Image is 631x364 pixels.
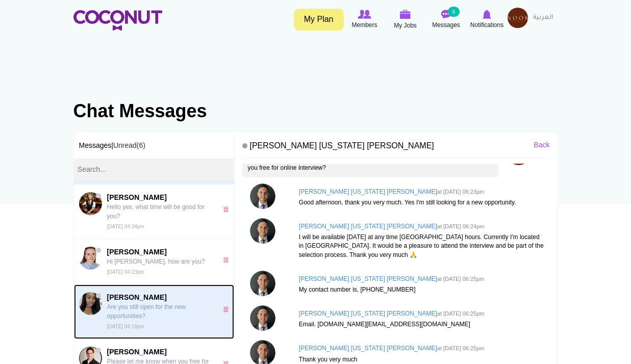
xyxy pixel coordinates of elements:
[79,247,102,270] img: Marija Kulikova
[74,284,235,339] a: Joyce Abban[PERSON_NAME] Are you still open for the new opportunities? [DATE] 04:18pm
[470,20,503,30] span: Notifications
[74,132,235,159] h3: Messages
[299,285,545,294] p: My contact number is, [PHONE_NUMBER]
[344,8,385,31] a: Browse Members Members
[74,239,235,284] a: Marija Kulikova[PERSON_NAME] Hi [PERSON_NAME], how are you? [DATE] 04:23pm
[223,306,232,312] a: x
[437,310,485,317] small: at [DATE] 06:25pm
[107,247,212,257] span: [PERSON_NAME]
[394,20,417,31] span: My Jobs
[74,185,235,239] a: Kostiantyn Lutskov[PERSON_NAME] Hello yes, what time will be good for you? [DATE] 04:34pm
[223,257,232,263] a: x
[441,10,451,19] img: Messages
[437,345,485,351] small: at [DATE] 06:25pm
[299,198,545,207] p: Good afternoon, thank you very much. Yes I'm still looking for a new opportunity.
[400,10,411,19] img: My Jobs
[79,192,102,215] img: Kostiantyn Lutskov
[107,224,144,229] small: [DATE] 04:34pm
[299,276,545,282] h4: [PERSON_NAME] [US_STATE] [PERSON_NAME]
[528,8,558,28] a: العربية
[223,206,232,212] a: x
[107,292,212,302] span: [PERSON_NAME]
[73,101,558,121] h1: Chat Messages
[294,9,344,31] a: My Plan
[107,302,212,321] p: Are you still open for the new opportunities?
[107,269,144,275] small: [DATE] 04:23pm
[426,8,467,31] a: Messages Messages 6
[299,189,545,195] h4: [PERSON_NAME] [US_STATE] [PERSON_NAME]
[437,276,485,282] small: at [DATE] 06:25pm
[247,155,493,172] p: Hi [PERSON_NAME], are you still open for the new opportunity, let me know please when you free fo...
[385,8,426,32] a: My Jobs My Jobs
[299,310,545,317] h4: [PERSON_NAME] [US_STATE] [PERSON_NAME]
[242,137,549,159] h4: [PERSON_NAME] [US_STATE] [PERSON_NAME]
[534,140,549,150] a: Back
[107,324,144,329] small: [DATE] 04:18pm
[74,159,235,180] input: Search...
[107,202,212,221] p: Hello yes, what time will be good for you?
[107,257,212,266] p: Hi [PERSON_NAME], how are you?
[79,292,102,315] img: Joyce Abban
[107,347,212,357] span: [PERSON_NAME]
[299,233,545,259] p: I will be available [DATE] at any time [GEOGRAPHIC_DATA] hours. Currently I'm located in [GEOGRAP...
[437,189,485,195] small: at [DATE] 06:23pm
[73,10,162,31] img: Home
[437,223,485,229] small: at [DATE] 06:24pm
[299,345,545,352] h4: [PERSON_NAME] [US_STATE] [PERSON_NAME]
[432,20,460,30] span: Messages
[467,8,508,31] a: Notifications Notifications
[113,141,145,149] a: Unread(6)
[448,7,459,17] small: 6
[299,355,545,364] p: Thank you very much
[483,10,491,19] img: Notifications
[299,223,545,230] h4: [PERSON_NAME] [US_STATE] [PERSON_NAME]
[358,10,371,19] img: Browse Members
[107,192,212,202] span: [PERSON_NAME]
[111,141,145,149] span: |
[299,320,545,329] p: Email. [DOMAIN_NAME][EMAIL_ADDRESS][DOMAIN_NAME]
[351,20,377,30] span: Members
